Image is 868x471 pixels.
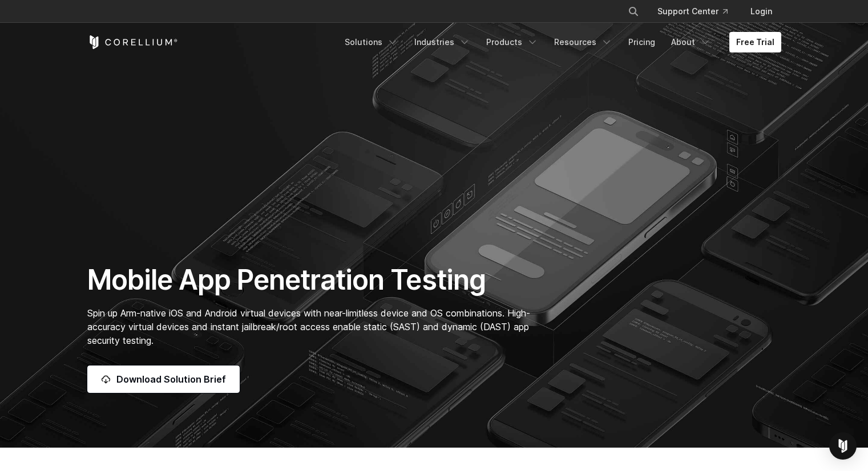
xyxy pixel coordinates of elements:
span: Download Solution Brief [116,372,226,386]
a: Login [741,1,781,22]
a: Corellium Home [87,35,178,49]
a: Free Trial [729,32,781,52]
button: Search [623,1,644,22]
span: Spin up Arm-native iOS and Android virtual devices with near-limitless device and OS combinations... [87,307,530,346]
div: Open Intercom Messenger [829,432,857,460]
a: Products [479,32,545,52]
a: Solutions [338,32,405,52]
a: Industries [407,32,477,52]
a: Resources [547,32,619,52]
div: Navigation Menu [614,1,781,22]
h1: Mobile App Penetration Testing [87,263,542,297]
a: Support Center [648,1,737,22]
a: About [664,32,718,52]
div: Navigation Menu [338,32,781,52]
a: Download Solution Brief [87,366,240,393]
a: Pricing [621,32,662,52]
